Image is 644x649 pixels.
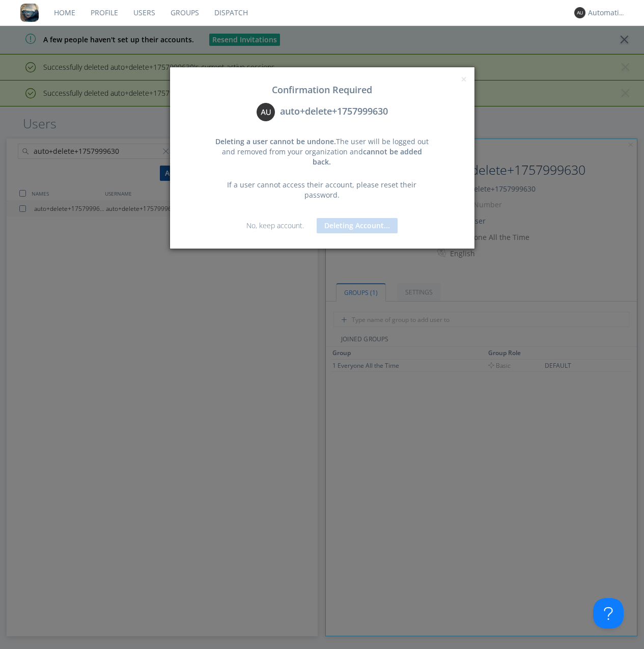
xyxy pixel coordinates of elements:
span: × [461,72,467,86]
img: 373638.png [257,103,275,121]
img: 8ff700cf5bab4eb8a436322861af2272 [20,4,39,22]
a: No, keep account. [246,221,304,230]
span: cannot be added back. [313,147,422,167]
div: Automation+0004 [588,8,626,18]
span: Deleting a user cannot be undone. [215,137,336,146]
h3: Confirmation Required [178,85,467,95]
img: 373638.png [574,7,585,18]
div: If a user cannot access their account, please reset their password. [212,180,431,200]
div: The user will be logged out and removed from your organization and [212,137,431,167]
button: Deleting Account... [317,218,398,233]
div: auto+delete+1757999630 [178,103,467,121]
